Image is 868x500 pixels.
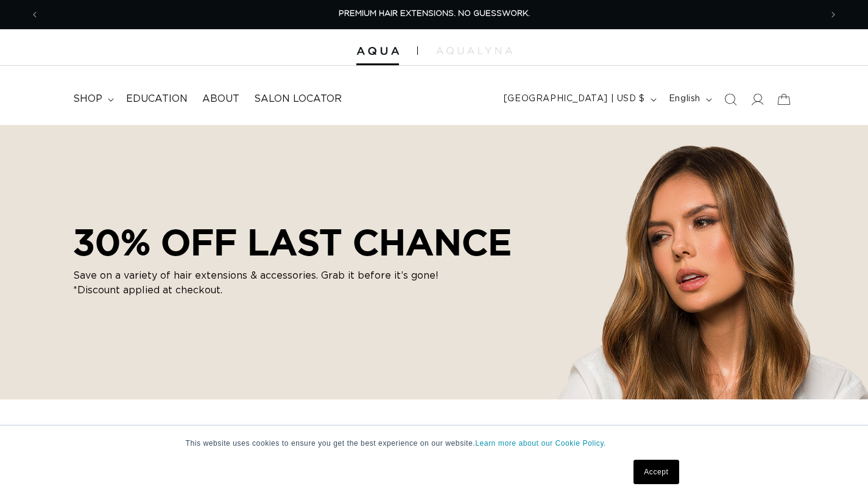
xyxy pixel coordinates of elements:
button: English [662,88,717,111]
summary: shop [66,85,119,113]
button: Next announcement [820,3,847,26]
button: Previous announcement [21,3,48,26]
a: Learn more about our Cookie Policy. [475,439,606,448]
summary: Search [717,86,744,113]
h2: 30% OFF LAST CHANCE [73,221,512,263]
span: [GEOGRAPHIC_DATA] | USD $ [504,93,645,105]
span: Education [126,93,188,105]
span: Salon Locator [254,93,342,105]
p: This website uses cookies to ensure you get the best experience on our website. [186,438,683,449]
img: Aqua Hair Extensions [356,47,399,55]
img: aqualyna.com [436,47,512,54]
button: [GEOGRAPHIC_DATA] | USD $ [496,88,662,111]
a: Salon Locator [247,85,349,113]
span: English [669,93,700,105]
a: Education [119,85,195,113]
span: About [202,93,239,105]
a: About [195,85,247,113]
p: Save on a variety of hair extensions & accessories. Grab it before it’s gone! *Discount applied a... [73,268,439,298]
a: Accept [633,460,679,484]
span: PREMIUM HAIR EXTENSIONS. NO GUESSWORK. [339,10,530,18]
span: shop [73,93,102,105]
